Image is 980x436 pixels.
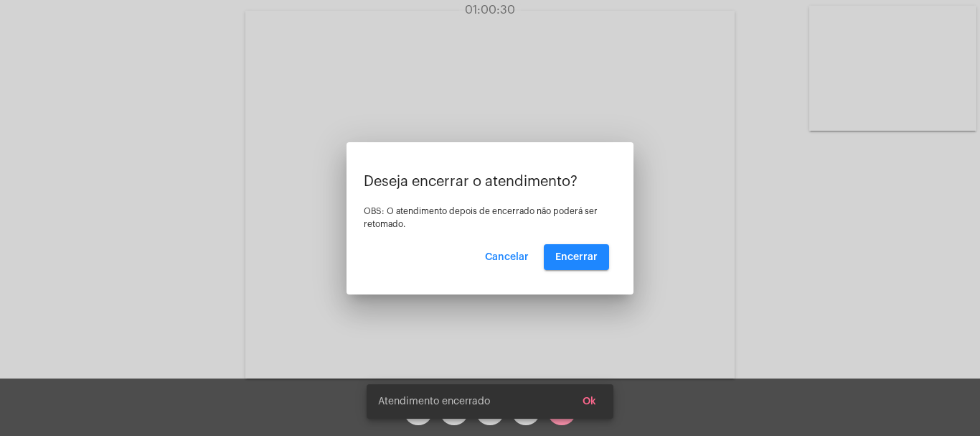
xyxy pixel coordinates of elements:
[473,244,540,270] button: Cancelar
[583,396,596,407] span: Ok
[485,252,529,262] span: Cancelar
[378,394,490,409] span: Atendimento encerrado
[555,252,598,262] span: Encerrar
[364,174,616,190] p: Deseja encerrar o atendimento?
[465,4,515,16] span: 01:00:30
[364,207,598,228] span: OBS: O atendimento depois de encerrado não poderá ser retomado.
[544,244,609,270] button: Encerrar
